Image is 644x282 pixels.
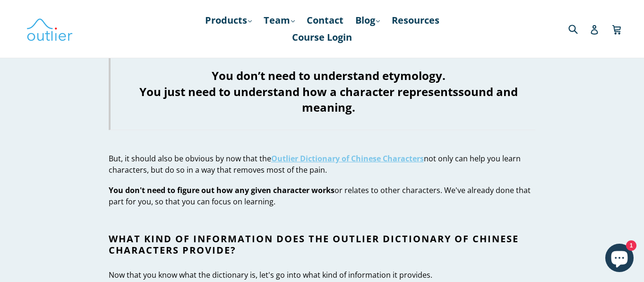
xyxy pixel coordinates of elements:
strong: sound and meaning [302,84,518,115]
strong: You don't need to figure out how any given character works [109,185,335,195]
a: Team [259,12,300,29]
strong: Outlier Dictionary of Chinese Characters [271,153,424,164]
p: or relates to other characters. We've already done that part for you, so that you can focus on le... [109,185,535,207]
a: Blog [351,12,385,29]
p: Now that you know what the dictionary is, let's go into what kind of information it provides. [109,269,535,281]
a: Contact [302,12,348,29]
a: Outlier Dictionary of Chinese Characters [271,153,424,164]
blockquote: You don’t need to understand etymology. You just need to understand how a character represents . [109,53,535,130]
img: Outlier Linguistics [26,15,73,43]
a: Products [200,12,257,29]
a: Resources [387,12,444,29]
input: Search [566,19,592,38]
p: But, it should also be obvious by now that the not only can help you learn characters, but do so ... [109,153,535,176]
a: Course Login [287,29,357,46]
b: What kind of information does the Outlier Dictionary of Chinese Characters provide? [109,232,519,256]
inbox-online-store-chat: Shopify online store chat [602,244,636,274]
